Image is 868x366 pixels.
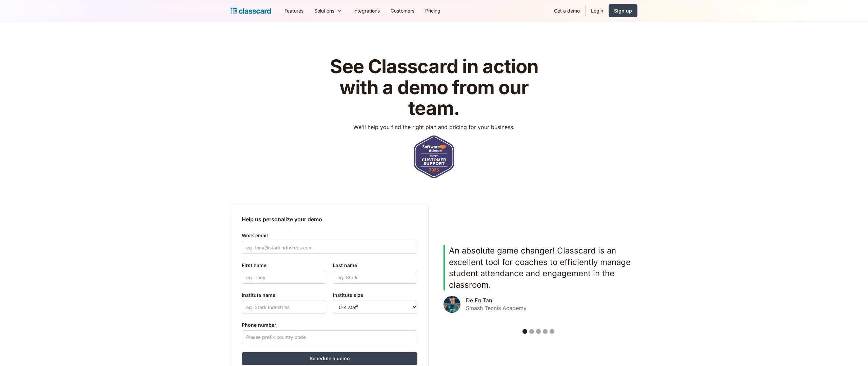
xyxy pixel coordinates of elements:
input: eg. Stark Industries [242,301,326,313]
a: Login [586,3,609,18]
form: Contact Form [242,229,417,365]
strong: See Classcard in action with a demo from our team. [330,55,538,120]
a: Integrations [348,3,385,18]
div: Solutions [309,3,348,18]
div: Show slide 3 of 5 [536,329,541,334]
input: eg. Stark [333,271,417,284]
a: Logo [231,6,271,16]
div: carousel [439,241,637,339]
input: eg. Tony [242,271,326,284]
label: Work email [242,231,417,240]
a: Sign up [609,4,637,17]
label: Institute size [333,291,417,299]
label: Last name [333,261,417,269]
p: We'll help you find the right plan and pricing for your business. [353,123,515,131]
input: Please prefix country code [242,330,417,343]
div: 1 of 5 [443,245,633,324]
label: Phone number [242,321,417,329]
div: Solutions [314,7,334,14]
div: Show slide 4 of 5 [543,329,548,334]
label: Institute name [242,291,326,299]
a: Customers [385,3,420,18]
div: Smash Tennis Academy [466,305,527,311]
a: Get a demo [549,3,585,18]
input: eg. tony@starkindustries.com [242,241,417,254]
div: Sign up [614,7,632,14]
a: Features [279,3,309,18]
div: De En Tan [466,297,492,304]
p: An absolute game changer! Classcard is an excellent tool for coaches to efficiently manage studen... [449,245,633,290]
input: Schedule a demo [242,352,417,365]
label: First name [242,261,326,269]
div: Show slide 2 of 5 [529,329,534,334]
div: Show slide 5 of 5 [550,329,554,334]
h2: Help us personalize your demo. [242,215,417,223]
a: Pricing [420,3,446,18]
div: Show slide 1 of 5 [522,329,527,334]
